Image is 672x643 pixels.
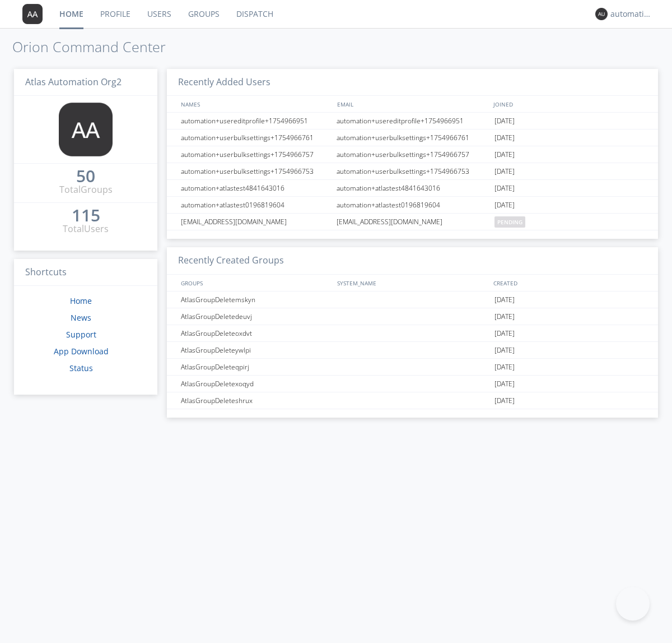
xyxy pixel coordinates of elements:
div: AtlasGroupDeleteywlpi [178,342,333,358]
div: automation+userbulksettings+1754966753 [178,163,333,179]
div: SYSTEM_NAME [334,275,491,291]
span: [DATE] [494,146,515,163]
span: [DATE] [494,308,515,325]
div: JOINED [491,96,647,112]
h3: Recently Added Users [167,69,658,96]
div: AtlasGroupDeleteqpirj [178,359,333,375]
div: [EMAIL_ADDRESS][DOMAIN_NAME] [334,214,492,230]
div: automation+usereditprofile+1754966951 [334,113,492,129]
a: Status [69,363,93,373]
div: AtlasGroupDeletedeuvj [178,308,333,325]
a: AtlasGroupDeleteoxdvt[DATE] [167,325,658,342]
div: [EMAIL_ADDRESS][DOMAIN_NAME] [178,214,333,230]
div: automation+atlastest4841643016 [178,180,333,196]
span: [DATE] [494,359,515,376]
span: [DATE] [494,163,515,180]
span: pending [494,216,525,228]
div: Total Users [63,223,109,235]
div: automation+userbulksettings+1754966753 [334,163,492,179]
a: AtlasGroupDeletemskyn[DATE] [167,292,658,308]
div: GROUPS [178,275,332,291]
span: [DATE] [494,376,515,392]
div: AtlasGroupDeletexoqyd [178,376,333,392]
img: 373638.png [59,103,113,156]
div: 50 [76,170,95,182]
div: CREATED [491,275,647,291]
span: [DATE] [494,342,515,359]
a: 50 [76,170,95,183]
span: Atlas Automation Org2 [25,76,122,88]
a: App Download [54,346,109,357]
div: NAMES [178,96,332,112]
span: [DATE] [494,292,515,308]
div: Total Groups [59,183,113,196]
div: automation+userbulksettings+1754966757 [334,146,492,163]
div: EMAIL [334,96,491,112]
a: AtlasGroupDeleteshrux[DATE] [167,392,658,409]
span: [DATE] [494,180,515,197]
a: automation+userbulksettings+1754966761automation+userbulksettings+1754966761[DATE] [167,129,658,146]
a: AtlasGroupDeletedeuvj[DATE] [167,308,658,325]
span: [DATE] [494,197,515,214]
div: automation+atlas+spanish0002+org2 [610,8,652,20]
a: News [71,312,91,323]
div: AtlasGroupDeleteshrux [178,392,333,409]
div: automation+usereditprofile+1754966951 [178,113,333,129]
a: automation+userbulksettings+1754966757automation+userbulksettings+1754966757[DATE] [167,146,658,163]
span: [DATE] [494,325,515,342]
img: 373638.png [595,8,608,20]
div: AtlasGroupDeletemskyn [178,292,333,308]
span: [DATE] [494,113,515,129]
div: automation+userbulksettings+1754966757 [178,146,333,163]
a: AtlasGroupDeletexoqyd[DATE] [167,376,658,392]
a: AtlasGroupDeleteqpirj[DATE] [167,359,658,376]
a: automation+userbulksettings+1754966753automation+userbulksettings+1754966753[DATE] [167,163,658,180]
div: automation+atlastest4841643016 [334,180,492,196]
a: Home [70,295,92,306]
div: automation+userbulksettings+1754966761 [178,129,333,146]
img: 373638.png [22,4,43,24]
span: [DATE] [494,392,515,409]
h3: Shortcuts [14,259,157,286]
div: automation+atlastest0196819604 [334,197,492,213]
a: AtlasGroupDeleteywlpi[DATE] [167,342,658,359]
a: [EMAIL_ADDRESS][DOMAIN_NAME][EMAIL_ADDRESS][DOMAIN_NAME]pending [167,214,658,230]
div: automation+atlastest0196819604 [178,197,333,213]
h3: Recently Created Groups [167,247,658,275]
a: automation+usereditprofile+1754966951automation+usereditprofile+1754966951[DATE] [167,113,658,129]
div: 115 [72,210,100,221]
a: Support [66,329,96,340]
div: automation+userbulksettings+1754966761 [334,129,492,146]
a: automation+atlastest0196819604automation+atlastest0196819604[DATE] [167,197,658,214]
a: 115 [72,210,100,223]
div: AtlasGroupDeleteoxdvt [178,325,333,341]
span: [DATE] [494,129,515,146]
iframe: Toggle Customer Support [616,587,650,621]
a: automation+atlastest4841643016automation+atlastest4841643016[DATE] [167,180,658,197]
